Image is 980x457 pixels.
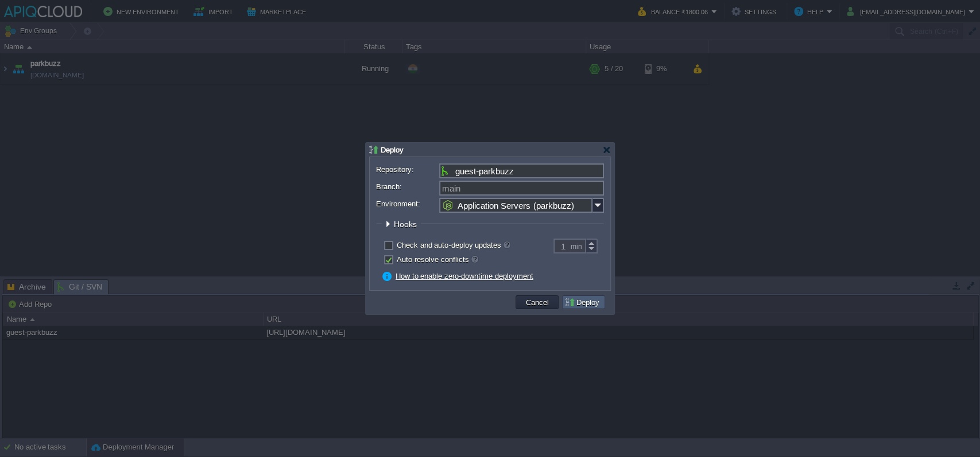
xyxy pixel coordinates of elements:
div: min [571,239,584,253]
label: Repository: [376,163,438,175]
button: Cancel [522,297,552,307]
span: Deploy [381,146,404,154]
label: Check and auto-deploy updates [397,241,510,249]
a: How to enable zero-downtime deployment [396,272,533,280]
span: Hooks [394,220,420,229]
label: Environment: [376,198,438,210]
label: Branch: [376,181,438,193]
button: Deploy [564,297,603,307]
label: Auto-resolve conflicts [397,255,478,264]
